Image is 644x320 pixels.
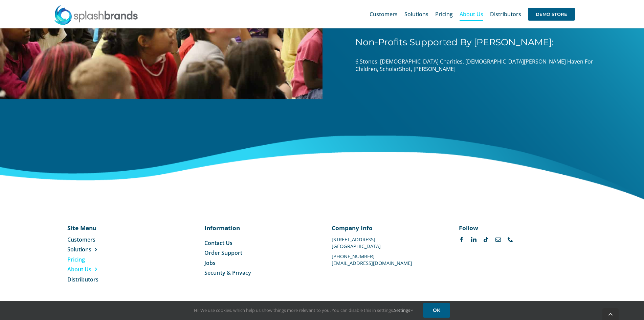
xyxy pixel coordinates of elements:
a: About Us [67,266,136,273]
a: facebook [459,237,464,242]
p: Information [204,224,312,232]
span: DEMO STORE [528,8,575,21]
a: Settings [394,307,413,313]
a: Solutions [67,246,136,253]
p: Follow [459,224,567,232]
nav: Main Menu Sticky [370,3,575,25]
a: Customers [370,3,398,25]
span: Customers [370,11,398,17]
a: phone [508,237,513,242]
img: SplashBrands.com Logo [54,5,138,25]
a: mail [495,237,501,242]
a: Contact Us [204,239,312,247]
nav: Menu [67,236,136,283]
span: Solutions [404,11,428,17]
span: About Us [67,266,91,273]
span: Pricing [435,11,453,17]
span: Order Support [204,249,242,256]
nav: Menu [204,239,312,277]
a: DEMO STORE [528,3,575,25]
a: Security & Privacy [204,269,312,276]
span: Distributors [490,11,521,17]
span: About Us [460,11,483,17]
a: linkedin [471,237,476,242]
span: Contact Us [204,239,232,247]
a: Order Support [204,249,312,256]
a: OK [423,303,450,318]
p: Company Info [332,224,439,232]
a: Customers [67,236,136,243]
a: tiktok [483,237,489,242]
span: Hi! We use cookies, which help us show things more relevant to you. You can disable this in setti... [194,307,413,313]
span: Security & Privacy [204,269,251,276]
a: Distributors [67,276,136,283]
span: 6 Stones, [DEMOGRAPHIC_DATA] Charities, [DEMOGRAPHIC_DATA][PERSON_NAME] Haven For Children, Schol... [355,58,593,73]
span: Pricing [67,256,85,263]
a: Distributors [490,3,521,25]
span: Customers [67,236,95,243]
a: Pricing [67,256,136,263]
a: Jobs [204,259,312,267]
span: Distributors [67,276,98,283]
span: Solutions [67,246,91,253]
span: Jobs [204,259,216,267]
span: Non-Profits Supported By [PERSON_NAME]: [355,36,554,48]
p: Site Menu [67,224,136,232]
a: Pricing [435,3,453,25]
